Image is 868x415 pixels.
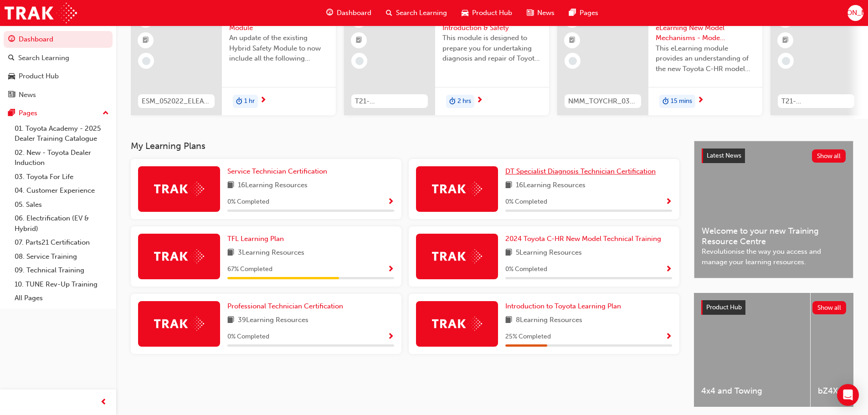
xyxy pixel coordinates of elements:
span: Product Hub [472,8,512,18]
a: Introduction to Toyota Learning Plan [505,301,625,312]
a: DT Specialist Diagnosis Technician Certification [505,166,659,177]
a: Professional Technician Certification [227,301,347,312]
h3: My Learning Plans [131,141,679,151]
span: news-icon [527,7,534,19]
span: This module is designed to prepare you for undertaking diagnosis and repair of Toyota & Lexus Ele... [442,33,542,64]
button: Show Progress [665,331,672,343]
span: Service Technician Certification [227,167,327,175]
span: Introduction to Toyota Learning Plan [505,302,621,310]
a: search-iconSearch Learning [379,4,454,22]
span: duration-icon [449,96,456,108]
span: guage-icon [8,36,15,44]
a: News [4,87,113,103]
span: booktick-icon [569,35,575,46]
span: Revolutionise the way you access and manage your learning resources. [702,246,846,267]
span: An update of the existing Hybrid Safety Module to now include all the following electrification v... [229,33,329,64]
span: Pages [580,8,598,18]
span: 2 hrs [457,96,471,107]
span: 67 % Completed [227,264,272,275]
span: Show Progress [665,266,672,274]
span: book-icon [227,180,234,191]
span: Product Hub [706,303,742,311]
button: Show Progress [665,264,672,275]
span: 5 Learning Resources [516,247,582,259]
span: learningRecordVerb_NONE-icon [355,57,364,65]
a: 10. TUNE Rev-Up Training [11,277,113,292]
span: Professional Technician Certification [227,302,343,310]
span: News [537,8,555,18]
span: 0 % Completed [227,197,269,207]
a: 0ESM_052022_ELEARNElectrification Safety ModuleAn update of the existing Hybrid Safety Module to ... [131,5,336,115]
span: pages-icon [569,7,576,19]
img: Trak [432,182,482,196]
span: 0 % Completed [227,332,269,342]
span: Show Progress [665,333,672,341]
span: learningRecordVerb_NONE-icon [569,57,577,65]
span: booktick-icon [143,35,149,46]
img: Trak [5,3,77,23]
button: Show Progress [387,264,394,275]
a: pages-iconPages [562,4,606,22]
a: 07. Parts21 Certification [11,236,113,250]
span: next-icon [260,97,267,105]
span: 1 hr [244,96,255,107]
span: T21-PTFOR_PRE_READ [781,96,851,107]
a: guage-iconDashboard [319,4,379,22]
span: booktick-icon [782,35,789,46]
a: 08. Service Training [11,250,113,264]
span: Dashboard [337,8,371,18]
span: search-icon [386,7,392,19]
a: All Pages [11,291,113,305]
span: car-icon [8,72,15,81]
a: 05. Sales [11,198,113,212]
span: guage-icon [326,7,333,19]
a: 4x4 and Towing [694,293,810,407]
a: 2024 Toyota C-HR New Model Technical Training [505,234,665,244]
span: 3 Learning Resources [238,247,304,259]
a: Search Learning [4,50,113,67]
span: duration-icon [236,96,242,108]
a: 03. Toyota For Life [11,170,113,184]
img: Trak [432,317,482,331]
span: search-icon [8,54,15,62]
img: Trak [432,249,482,263]
span: next-icon [697,97,704,105]
button: Pages [4,105,113,122]
div: Pages [19,108,37,118]
a: Latest NewsShow allWelcome to your new Training Resource CentreRevolutionise the way you access a... [694,141,853,278]
div: Product Hub [19,71,59,82]
div: News [19,90,36,100]
a: TFL Learning Plan [227,234,288,244]
span: learningRecordVerb_NONE-icon [142,57,150,65]
span: book-icon [227,247,234,259]
span: car-icon [462,7,468,19]
img: Trak [154,317,204,331]
span: news-icon [8,91,15,99]
a: Service Technician Certification [227,166,331,177]
span: pages-icon [8,109,15,118]
span: Show Progress [387,266,394,274]
span: duration-icon [663,96,669,108]
span: book-icon [505,180,512,191]
a: Product Hub [4,68,113,85]
button: Show all [812,149,846,163]
a: 01. Toyota Academy - 2025 Dealer Training Catalogue [11,122,113,146]
span: 16 Learning Resources [516,180,586,191]
span: 0 % Completed [505,197,547,207]
img: Trak [154,182,204,196]
span: book-icon [227,315,234,326]
span: 25 % Completed [505,332,551,342]
span: 0 % Completed [505,264,547,275]
span: learningRecordVerb_NONE-icon [782,57,790,65]
span: 2024 Toyota C-HR New Model Technical Training [505,235,661,243]
span: TFL Learning Plan [227,235,284,243]
div: Search Learning [18,53,69,63]
span: This eLearning module provides an understanding of the new Toyota C-HR model line-up and their Ka... [656,43,755,74]
a: car-iconProduct Hub [454,4,519,22]
button: Show Progress [387,331,394,343]
span: T21-FOD_HVIS_PREREQ [355,96,424,107]
span: 39 Learning Resources [238,315,308,326]
span: book-icon [505,315,512,326]
span: DT Specialist Diagnosis Technician Certification [505,167,656,175]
